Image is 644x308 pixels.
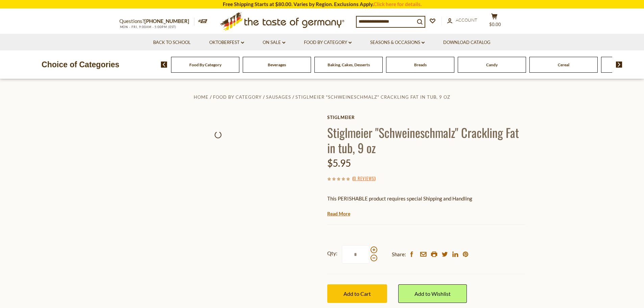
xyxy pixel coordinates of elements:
[558,62,569,67] a: Cereal
[213,94,262,100] a: Food By Category
[489,22,501,27] span: $0.00
[194,94,209,100] a: Home
[327,125,525,155] h1: Stiglmeier "Schweineschmalz" Crackling Fat in tub, 9 oz
[327,249,337,258] strong: Qty:
[392,250,406,259] span: Share:
[209,39,244,46] a: Oktoberfest
[119,17,194,26] p: Questions?
[327,194,525,203] p: This PERISHABLE product requires special Shipping and Handling
[263,39,285,46] a: On Sale
[343,290,371,297] span: Add to Cart
[268,62,286,67] a: Beverages
[443,39,491,46] a: Download Catalog
[616,62,622,68] img: next arrow
[328,62,370,67] a: Baking, Cakes, Desserts
[456,17,477,23] span: Account
[153,39,191,46] a: Back to School
[414,62,427,67] a: Breads
[327,157,351,169] span: $5.95
[295,94,450,100] a: Stiglmeier "Schweineschmalz" Crackling Fat in tub, 9 oz
[327,210,350,217] a: Read More
[486,62,498,67] a: Candy
[327,115,525,120] a: Stiglmeier
[266,94,291,100] a: Sausages
[398,284,467,303] a: Add to Wishlist
[374,1,422,7] a: Click here for details.
[370,39,425,46] a: Seasons & Occasions
[161,62,167,68] img: previous arrow
[189,62,221,67] a: Food By Category
[484,13,505,30] button: $0.00
[327,284,387,303] button: Add to Cart
[447,17,477,24] a: Account
[334,208,525,216] li: We will ship this product in heat-protective packaging and ice.
[304,39,352,46] a: Food By Category
[352,175,376,182] span: ( )
[354,175,374,182] a: 0 Reviews
[119,25,177,29] span: MON - FRI, 9:00AM - 5:00PM (EST)
[144,18,189,24] a: [PHONE_NUMBER]
[342,245,369,264] input: Qty:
